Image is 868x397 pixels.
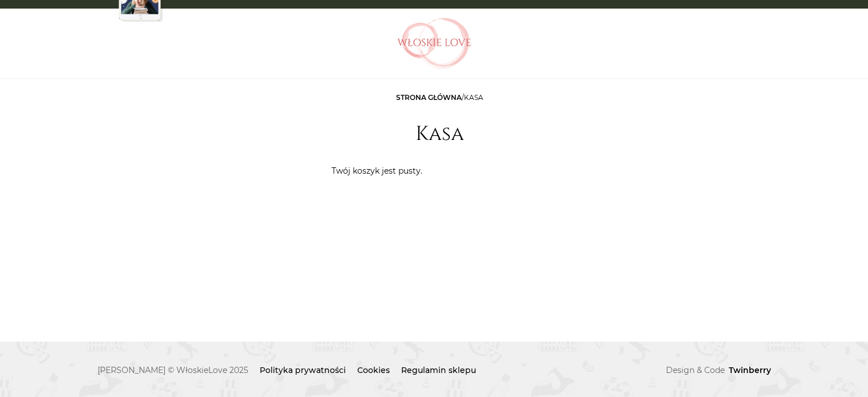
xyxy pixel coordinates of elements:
[396,93,462,102] a: Strona główna
[260,365,346,375] a: Polityka prywatności
[357,365,390,375] a: Cookies
[397,18,471,69] img: Włoskielove
[464,93,483,102] span: Kasa
[98,364,248,376] span: [PERSON_NAME] © WłoskieLove 2025
[725,365,771,375] a: Twinberry
[611,364,771,376] p: Design & Code
[396,93,483,102] span: /
[401,365,476,375] a: Regulamin sklepu
[415,122,464,146] h1: Kasa
[331,166,422,176] span: Twój koszyk jest pusty.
